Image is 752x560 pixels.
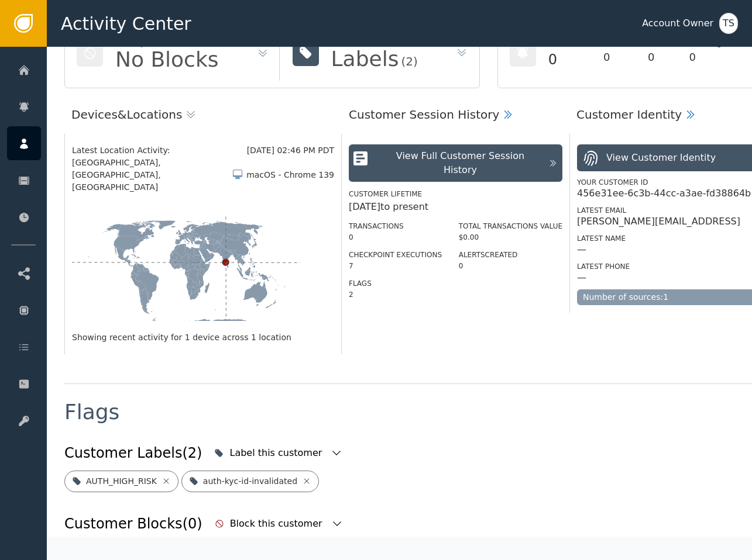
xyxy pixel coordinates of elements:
[349,106,499,123] div: Customer Session History
[230,517,325,531] div: Block this customer
[349,190,422,198] label: Customer Lifetime
[331,49,399,70] div: Labels
[349,251,442,259] label: Checkpoint Executions
[61,11,191,37] span: Activity Center
[378,149,542,177] div: View Full Customer Session History
[349,289,442,300] div: 2
[401,56,417,67] div: (2)
[211,440,345,466] button: Label this customer
[212,511,346,537] button: Block this customer
[642,16,713,30] div: Account Owner
[71,106,182,123] div: Devices & Locations
[459,251,518,259] label: Alerts Created
[115,49,219,70] div: No Blocks
[64,513,202,534] div: Customer Blocks (0)
[72,144,247,157] div: Latest Location Activity:
[72,331,334,344] div: Showing recent activity for 1 device across 1 location
[247,144,334,157] div: [DATE] 02:46 PM PDT
[459,232,562,243] div: $0.00
[648,49,677,65] div: 0
[72,157,232,193] span: [GEOGRAPHIC_DATA], [GEOGRAPHIC_DATA], [GEOGRAPHIC_DATA]
[606,151,716,165] div: View Customer Identity
[349,261,442,271] div: 7
[349,200,562,214] div: [DATE] to present
[349,144,562,182] button: View Full Customer Session History
[349,279,372,288] label: Flags
[603,49,636,65] div: 0
[576,106,682,123] div: Customer Identity
[64,402,119,423] div: Flags
[577,244,586,255] div: —
[203,475,297,488] div: auth-kyc-id-invalidated
[459,261,562,271] div: 0
[349,232,442,243] div: 0
[577,216,740,227] div: [PERSON_NAME][EMAIL_ADDRESS]
[64,443,202,464] div: Customer Labels (2)
[349,222,404,230] label: Transactions
[577,272,586,284] div: —
[548,49,591,70] div: 0
[689,49,722,65] div: 0
[246,169,334,181] div: macOS - Chrome 139
[459,222,562,230] label: Total Transactions Value
[229,446,325,460] div: Label this customer
[86,475,157,488] div: AUTH_HIGH_RISK
[719,13,738,34] button: TS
